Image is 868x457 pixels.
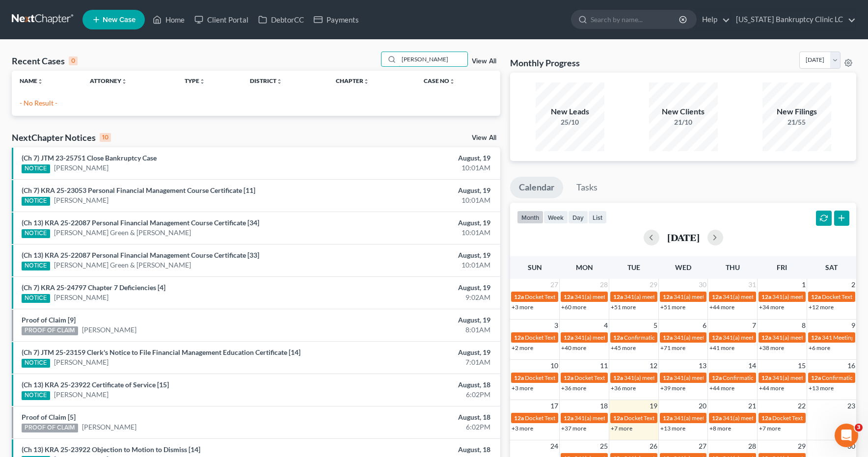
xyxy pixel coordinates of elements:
div: 0 [69,56,78,65]
div: August, 19 [341,348,490,357]
span: 12a [514,334,524,341]
span: 12a [761,414,771,422]
span: 341(a) meeting for [PERSON_NAME] [574,334,669,341]
span: 25 [599,440,609,452]
a: +41 more [709,344,734,351]
div: 10:01AM [341,228,490,238]
div: 10:01AM [341,260,490,270]
span: 341(a) meeting for [PERSON_NAME] & [PERSON_NAME] [674,414,820,422]
div: NOTICE [22,229,50,238]
div: 6:02PM [341,390,490,400]
span: 12a [712,334,722,341]
span: 27 [698,440,707,452]
div: 21/55 [762,117,831,127]
span: 4 [603,320,609,331]
span: 27 [549,279,559,291]
div: NOTICE [22,391,50,400]
div: 7:01AM [341,357,490,367]
a: +13 more [809,384,834,392]
span: 341(a) meeting for [PERSON_NAME] [674,374,768,381]
a: (Ch 13) KRA 25-23922 Objection to Motion to Dismiss [14] [22,445,200,454]
span: 13 [698,360,707,372]
a: Proof of Claim [5] [22,413,76,421]
span: 12a [811,293,821,300]
span: 9 [850,320,856,331]
span: 12a [564,293,573,300]
div: New Leads [536,106,604,117]
i: unfold_more [449,79,455,84]
a: Case Nounfold_more [424,77,455,84]
i: unfold_more [37,79,43,84]
span: 3 [553,320,559,331]
span: 341(a) meeting for [PERSON_NAME] [772,293,867,300]
div: Recent Cases [12,55,78,67]
div: August, 19 [341,218,490,228]
a: Chapterunfold_more [336,77,369,84]
div: NOTICE [22,197,50,206]
a: Home [148,11,190,28]
a: Help [697,11,730,28]
span: 341(a) meeting for [PERSON_NAME] [574,293,669,300]
span: 28 [599,279,609,291]
a: +7 more [759,425,781,432]
a: +51 more [660,303,685,311]
input: Search by name... [591,10,680,28]
span: 15 [797,360,807,372]
div: August, 18 [341,412,490,422]
span: 30 [698,279,707,291]
a: (Ch 13) KRA 25-22087 Personal Financial Management Course Certificate [33] [22,251,259,259]
div: August, 19 [341,250,490,260]
a: Typeunfold_more [185,77,205,84]
span: 28 [747,440,757,452]
span: Thu [726,263,740,271]
i: unfold_more [363,79,369,84]
a: +36 more [611,384,636,392]
span: 24 [549,440,559,452]
a: +44 more [709,303,734,311]
a: Nameunfold_more [20,77,43,84]
div: August, 19 [341,153,490,163]
a: Tasks [568,177,606,198]
div: 10:01AM [341,163,490,173]
span: Confirmation Hearing for [PERSON_NAME] [723,374,835,381]
span: 8 [801,320,807,331]
span: 12a [613,374,623,381]
i: unfold_more [199,79,205,84]
div: 8:01AM [341,325,490,335]
span: 341(a) meeting for [DEMOGRAPHIC_DATA][PERSON_NAME] [624,374,784,381]
span: 12a [613,334,623,341]
span: 29 [797,440,807,452]
div: August, 19 [341,186,490,195]
span: 16 [846,360,856,372]
div: 9:02AM [341,293,490,302]
div: August, 18 [341,380,490,390]
span: 12a [564,334,573,341]
span: 22 [797,400,807,412]
span: Docket Text: for [PERSON_NAME] [574,374,662,381]
a: +8 more [709,425,731,432]
span: 3 [855,424,863,431]
a: +3 more [512,303,533,311]
i: unfold_more [276,79,282,84]
a: +37 more [561,425,586,432]
a: +2 more [512,344,533,351]
span: Fri [777,263,787,271]
span: 12a [811,334,821,341]
a: +6 more [809,344,830,351]
a: Proof of Claim [9] [22,316,76,324]
span: 12a [514,374,524,381]
button: list [588,211,607,224]
a: Calendar [510,177,563,198]
span: Docket Text: for [PERSON_NAME] & [PERSON_NAME] [525,334,665,341]
a: +51 more [611,303,636,311]
div: August, 18 [341,445,490,455]
a: +45 more [611,344,636,351]
span: 2 [850,279,856,291]
a: +3 more [512,384,533,392]
span: 12a [613,414,623,422]
a: +60 more [561,303,586,311]
span: Tue [627,263,640,271]
p: - No Result - [20,98,492,108]
span: 31 [747,279,757,291]
span: 7 [751,320,757,331]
